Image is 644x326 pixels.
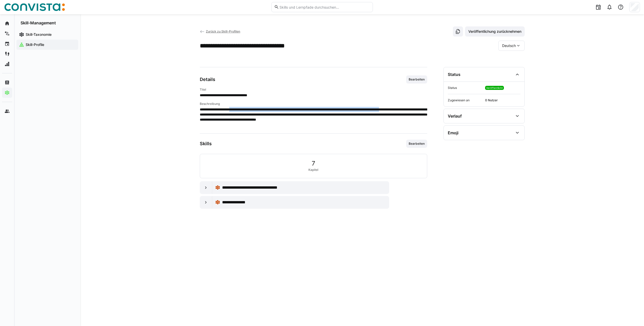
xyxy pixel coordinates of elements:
span: Status [448,86,483,90]
div: Verlauf [448,113,462,119]
span: Deutsch [502,43,516,48]
span: Veröffentlicht [486,86,503,89]
input: Skills und Lernpfade durchsuchen… [279,5,370,9]
button: Bearbeiten [406,75,427,84]
button: Veröffentlichung zurücknehmen [465,26,525,37]
div: Emoji [448,130,458,135]
span: Bearbeiten [408,142,425,146]
span: Zurück zu Skill-Profilen [206,29,240,33]
span: 0 Nutzer [485,98,520,102]
a: Zurück zu Skill-Profilen [200,29,240,33]
div: Status [448,72,460,77]
span: Kapitel [308,168,318,172]
h3: Skills [200,141,212,146]
span: Veröffentlichung zurücknehmen [468,29,522,34]
h3: Details [200,77,215,82]
span: Bearbeiten [408,77,425,81]
h4: Titel [200,88,427,92]
button: Bearbeiten [406,140,427,148]
span: Zugewiesen an [448,98,483,102]
h4: Beschreibung [200,102,427,106]
span: 7 [312,160,315,167]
